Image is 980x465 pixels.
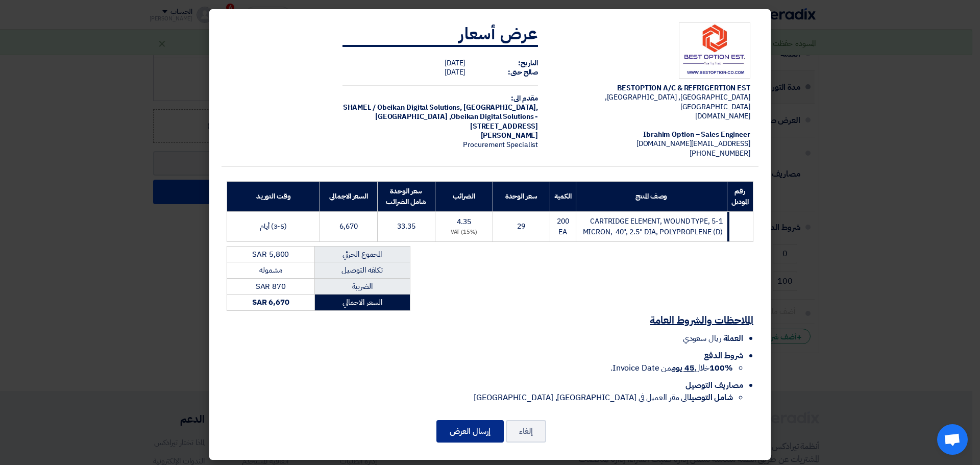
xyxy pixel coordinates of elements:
span: 29 [517,221,525,232]
span: [PERSON_NAME] [481,130,538,141]
span: شروط الدفع [704,350,743,362]
u: 45 يوم [672,362,694,374]
span: [EMAIL_ADDRESS][DOMAIN_NAME] [636,138,750,149]
span: SHAMEL / Obeikan Digital Solutions, [343,102,462,113]
strong: شامل التوصيل [689,391,733,404]
td: SAR 5,800 [227,246,315,262]
th: سعر الوحدة [493,181,550,211]
strong: مقدم الى: [511,93,538,104]
div: BESTOPTION A/C & REFRIGERTION EST [554,84,750,93]
th: وصف المنتج [576,181,727,211]
span: ريال سعودي [683,332,721,345]
span: SAR 870 [256,281,286,292]
th: الضرائب [435,181,493,211]
span: [PHONE_NUMBER] [690,148,750,159]
span: خلال من Invoice Date. [610,362,733,374]
span: مصاريف التوصيل [685,379,743,391]
button: إرسال العرض [436,420,504,443]
span: [DATE] [445,67,465,78]
strong: عرض أسعار [459,21,538,46]
strong: SAR 6,670 [252,297,289,308]
img: Company Logo [679,22,750,79]
span: 4.35 [457,216,471,227]
span: 6,670 [339,221,358,232]
span: 200 EA [557,216,569,237]
li: الى مقر العميل في [GEOGRAPHIC_DATA], [GEOGRAPHIC_DATA] [227,391,733,404]
span: [DATE] [445,58,465,68]
th: وقت التوريد [227,181,320,211]
span: (3-5) أيام [260,221,287,232]
strong: التاريخ: [518,58,538,68]
th: الكمية [550,181,576,211]
span: Procurement Specialist [463,139,538,150]
u: الملاحظات والشروط العامة [650,312,753,328]
div: (15%) VAT [439,228,488,237]
a: Open chat [937,424,968,455]
th: سعر الوحدة شامل الضرائب [377,181,435,211]
th: السعر الاجمالي [320,181,378,211]
div: Ibrahim Option – Sales Engineer [554,130,750,139]
td: السعر الاجمالي [314,295,410,311]
th: رقم الموديل [727,181,753,211]
span: [GEOGRAPHIC_DATA], [GEOGRAPHIC_DATA] ,Obeikan Digital Solutions - [STREET_ADDRESS] [375,102,538,131]
strong: صالح حتى: [508,67,538,78]
td: تكلفه التوصيل [314,262,410,279]
span: العملة [723,332,743,345]
span: 33.35 [397,221,415,232]
td: الضريبة [314,278,410,295]
span: مشموله [259,264,282,276]
strong: 100% [709,362,733,374]
span: [DOMAIN_NAME] [695,111,750,121]
button: إلغاء [506,420,546,443]
span: [GEOGRAPHIC_DATA], [GEOGRAPHIC_DATA], [GEOGRAPHIC_DATA] [605,92,750,112]
span: 1-CARTRIDGE ELEMENT, WOUND TYPE, 5 MICRON, 40", 2.5" DIA, POLYPROPLENE (D) [583,216,723,237]
td: المجموع الجزئي [314,246,410,262]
